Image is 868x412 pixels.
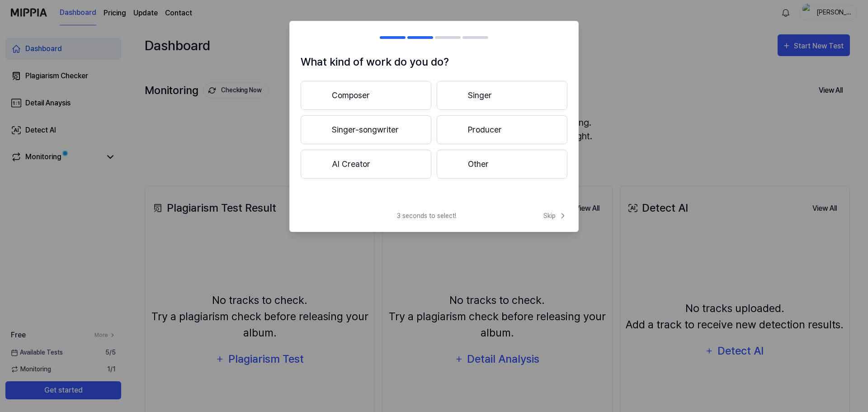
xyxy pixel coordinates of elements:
button: Other [437,150,567,179]
span: Skip [543,211,567,221]
button: Composer [301,81,431,110]
span: 3 seconds to select! [397,211,456,221]
button: AI Creator [301,150,431,179]
button: Singer-songwriter [301,115,431,144]
button: Producer [437,115,567,144]
button: Singer [437,81,567,110]
h1: What kind of work do you do? [301,54,567,70]
button: Skip [542,211,567,221]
